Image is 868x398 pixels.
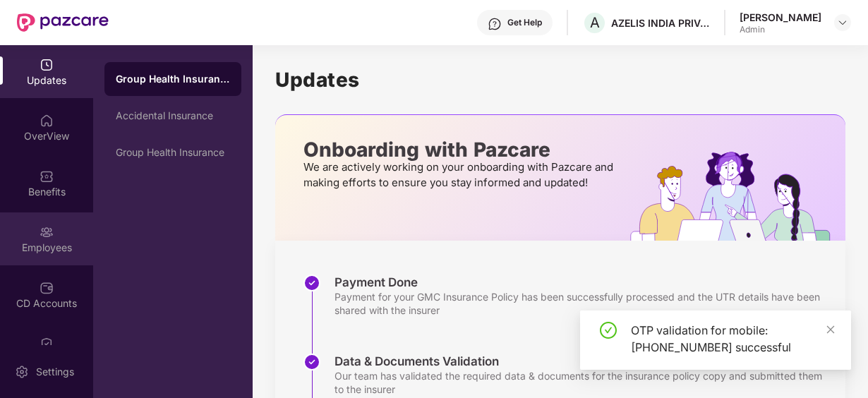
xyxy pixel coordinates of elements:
[600,322,617,339] span: check-circle
[303,159,617,191] p: We are actively working on your onboarding with Pazcare and making efforts to ensure you stay inf...
[740,24,821,35] div: Admin
[17,13,109,32] img: New Pazcare Logo
[826,325,836,334] span: close
[303,143,617,156] p: Onboarding with Pazcare
[507,17,542,28] div: Get Help
[275,68,845,92] h1: Updates
[40,225,54,239] img: svg+xml;base64,PHN2ZyBpZD0iRW1wbG95ZWVzIiB4bWxucz0iaHR0cDovL3d3dy53My5vcmcvMjAwMC9zdmciIHdpZHRoPS...
[15,365,29,379] img: svg+xml;base64,PHN2ZyBpZD0iU2V0dGluZy0yMHgyMCIgeG1sbnM9Imh0dHA6Ly93d3cudzMub3JnLzIwMDAvc3ZnIiB3aW...
[334,369,831,396] div: Our team has validated the required data & documents for the insurance policy copy and submitted ...
[116,110,230,121] div: Accidental Insurance
[631,322,834,356] div: OTP validation for mobile: [PHONE_NUMBER] successful
[40,169,54,183] img: svg+xml;base64,PHN2ZyBpZD0iQmVuZWZpdHMiIHhtbG5zPSJodHRwOi8vd3d3LnczLm9yZy8yMDAwL3N2ZyIgd2lkdGg9Ij...
[303,275,320,291] img: svg+xml;base64,PHN2ZyBpZD0iU3RlcC1Eb25lLTMyeDMyIiB4bWxucz0iaHR0cDovL3d3dy53My5vcmcvMjAwMC9zdmciIH...
[740,11,821,24] div: [PERSON_NAME]
[40,337,54,351] img: svg+xml;base64,PHN2ZyBpZD0iQ2xhaW0iIHhtbG5zPSJodHRwOi8vd3d3LnczLm9yZy8yMDAwL3N2ZyIgd2lkdGg9IjIwIi...
[590,14,600,31] span: A
[611,16,710,30] div: AZELIS INDIA PRIVATE LIMITED
[40,281,54,295] img: svg+xml;base64,PHN2ZyBpZD0iQ0RfQWNjb3VudHMiIGRhdGEtbmFtZT0iQ0QgQWNjb3VudHMiIHhtbG5zPSJodHRwOi8vd3...
[116,72,230,86] div: Group Health Insurance
[334,290,831,317] div: Payment for your GMC Insurance Policy has been successfully processed and the UTR details have be...
[837,17,848,28] img: svg+xml;base64,PHN2ZyBpZD0iRHJvcGRvd24tMzJ4MzIiIHhtbG5zPSJodHRwOi8vd3d3LnczLm9yZy8yMDAwL3N2ZyIgd2...
[40,58,54,72] img: svg+xml;base64,PHN2ZyBpZD0iVXBkYXRlZCIgeG1sbnM9Imh0dHA6Ly93d3cudzMub3JnLzIwMDAvc3ZnIiB3aWR0aD0iMj...
[630,152,845,241] img: hrOnboarding
[303,354,320,370] img: svg+xml;base64,PHN2ZyBpZD0iU3RlcC1Eb25lLTMyeDMyIiB4bWxucz0iaHR0cDovL3d3dy53My5vcmcvMjAwMC9zdmciIH...
[116,147,230,158] div: Group Health Insurance
[32,365,78,379] div: Settings
[334,275,831,290] div: Payment Done
[40,114,54,128] img: svg+xml;base64,PHN2ZyBpZD0iSG9tZSIgeG1sbnM9Imh0dHA6Ly93d3cudzMub3JnLzIwMDAvc3ZnIiB3aWR0aD0iMjAiIG...
[334,354,831,369] div: Data & Documents Validation
[488,17,502,31] img: svg+xml;base64,PHN2ZyBpZD0iSGVscC0zMngzMiIgeG1sbnM9Imh0dHA6Ly93d3cudzMub3JnLzIwMDAvc3ZnIiB3aWR0aD...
